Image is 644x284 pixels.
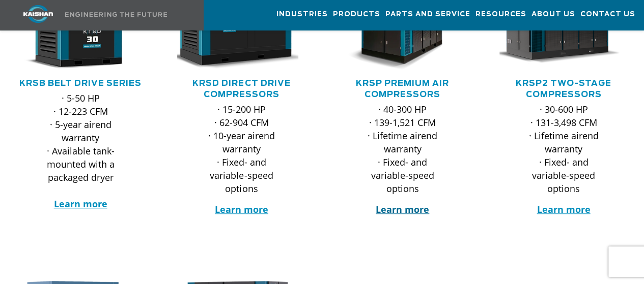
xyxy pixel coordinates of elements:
a: Industries [276,1,328,28]
a: Parts and Service [385,1,470,28]
a: KRSB Belt Drive Series [19,79,142,87]
p: · 5-50 HP · 12-223 CFM · 5-year airend warranty · Available tank-mounted with a packaged dryer [37,91,124,210]
a: KRSD Direct Drive Compressors [192,79,290,99]
span: Products [333,9,380,20]
a: Learn more [376,203,429,215]
a: Learn more [54,198,107,210]
p: · 30-600 HP · 131-3,498 CFM · Lifetime airend warranty · Fixed- and variable-speed options [520,103,607,195]
span: Industries [276,9,328,20]
a: Products [333,1,380,28]
span: Parts and Service [385,9,470,20]
a: Resources [475,1,526,28]
a: KRSP2 Two-Stage Compressors [516,79,611,99]
p: · 40-300 HP · 139-1,521 CFM · Lifetime airend warranty · Fixed- and variable-speed options [359,103,446,195]
img: Engineering the future [65,12,167,17]
p: · 15-200 HP · 62-904 CFM · 10-year airend warranty · Fixed- and variable-speed options [198,103,285,195]
span: Contact Us [580,9,635,20]
a: Learn more [537,203,590,215]
span: About Us [531,9,575,20]
a: KRSP Premium Air Compressors [356,79,449,99]
a: About Us [531,1,575,28]
a: Contact Us [580,1,635,28]
a: Learn more [215,203,268,215]
span: Resources [475,9,526,20]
